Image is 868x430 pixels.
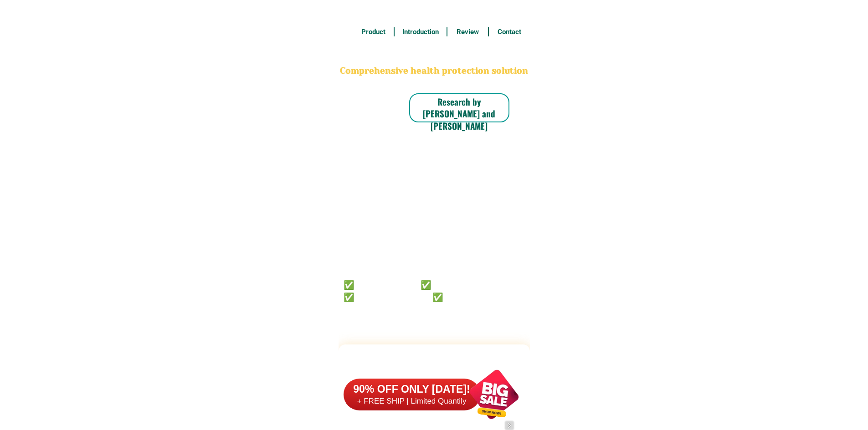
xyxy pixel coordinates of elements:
h6: Contact [494,27,525,37]
h6: + FREE SHIP | Limited Quantily [344,396,480,406]
h6: ✅ 𝙰𝚗𝚝𝚒 𝙲𝚊𝚗𝚌𝚎𝚛 ✅ 𝙰𝚗𝚝𝚒 𝚂𝚝𝚛𝚘𝚔𝚎 ✅ 𝙰𝚗𝚝𝚒 𝙳𝚒𝚊𝚋𝚎𝚝𝚒𝚌 ✅ 𝙳𝚒𝚊𝚋𝚎𝚝𝚎𝚜 [344,278,499,302]
h6: 90% OFF ONLY [DATE]! [344,383,480,396]
h6: Research by [PERSON_NAME] and [PERSON_NAME] [409,96,509,132]
h6: Review [452,27,483,37]
h2: FAKE VS ORIGINAL [339,352,530,376]
h6: Introduction [399,27,442,37]
h3: FREE SHIPPING NATIONWIDE [339,5,530,19]
h6: Product [358,27,389,37]
h2: BONA VITA COFFEE [339,44,530,65]
h2: Comprehensive health protection solution [339,65,530,78]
